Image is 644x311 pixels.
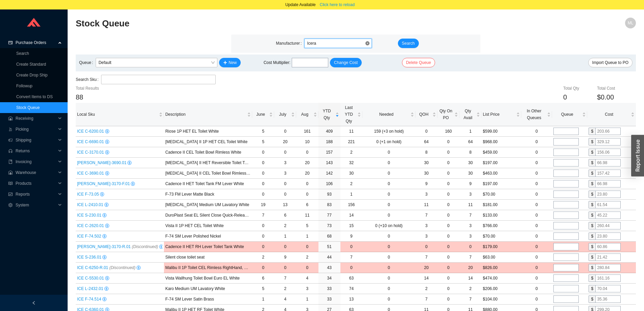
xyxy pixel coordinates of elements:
td: 0 [252,221,274,231]
td: $968.00 [481,137,521,147]
td: 0 [362,158,415,168]
td: 0 (+10 on hold) [362,221,415,231]
td: 0 [437,179,459,189]
td: 160 [437,126,459,137]
span: New [229,59,237,66]
td: 1 [274,231,296,242]
td: 2 [252,252,274,263]
span: YTD Qty [320,108,334,121]
span: $0.00 [597,92,614,103]
span: Cost Multiplier : [264,59,290,66]
span: Purchase Orders [16,37,56,48]
span: close-circle [365,41,369,45]
a: Convert Items to DS [16,94,53,99]
td: 0 [521,210,552,221]
i: (Discontinued) [132,244,158,249]
button: Change Cost [330,58,362,67]
input: 35.36 [595,295,621,303]
div: $ [589,170,595,177]
td: $133.00 [481,210,521,221]
span: June [254,111,268,118]
span: credit-card [8,41,13,45]
td: 8 [415,147,437,158]
td: 5 [296,221,318,231]
div: $ [589,191,595,198]
a: Search [16,51,29,56]
span: dollar [102,255,106,259]
span: dollar [105,150,109,154]
td: Vista II 1P HET CEL Toilet White [164,221,252,231]
td: 3 [459,231,481,242]
td: 73 [318,221,340,231]
span: Change Cost [334,59,358,66]
td: 30 [459,158,481,168]
span: ICE C-6200.01 [77,129,105,134]
td: 3 [274,158,296,168]
td: 0 [274,179,296,189]
span: read [8,181,13,185]
td: 1 [340,189,362,200]
button: Search [398,39,419,48]
td: 9 [274,252,296,263]
th: Cost sortable [587,103,636,126]
td: 0 [437,189,459,200]
td: DuroPlast Seat EL Silent Close Quick-Release White [164,210,252,221]
label: Manufacturer [276,39,304,48]
td: 2 [274,221,296,231]
td: 0 [521,126,552,137]
td: 83 [318,200,340,210]
span: July [276,111,290,118]
div: $ [589,212,595,219]
td: 188 [318,137,340,147]
input: 23.80 [595,232,621,240]
div: $ [589,180,595,187]
td: 30 [415,168,437,179]
td: 64 [459,137,481,147]
td: 0 [437,147,459,158]
td: 0 [437,231,459,242]
th: July sortable [274,103,296,126]
td: 0 [437,210,459,221]
td: 51 [318,242,340,252]
td: 30 [459,168,481,179]
td: 0 [459,242,481,252]
span: Description [165,111,246,118]
th: Needed sortable [362,103,415,126]
span: dollar [127,161,132,165]
div: Total Qty [563,85,597,92]
span: Click here to reload [320,1,355,8]
span: [PERSON_NAME]-3690.01 [77,160,127,165]
span: QOH [417,111,431,118]
span: ICE F-73.05 [77,192,100,197]
td: 30 [340,168,362,179]
td: 2 [340,147,362,158]
td: 409 [318,126,340,137]
td: Muse Medium UM Lavatory White [164,200,252,210]
td: $599.00 [481,126,521,137]
span: setting [8,203,13,207]
td: 221 [340,137,362,147]
button: plusNew [219,58,241,67]
span: System [16,200,56,210]
input: 70.04 [595,285,621,292]
td: 161 [296,126,318,137]
span: dollar [105,140,109,144]
td: 7 [252,210,274,221]
td: 0 [252,179,274,189]
td: $70.00 [481,231,521,242]
input: 21.42 [595,253,621,261]
td: 7 [415,210,437,221]
span: Needed [364,111,409,118]
td: 0 [362,252,415,263]
td: 8 [459,147,481,158]
th: Queue sortable [552,103,587,126]
input: 280.84 [595,264,621,271]
span: Reports [16,189,56,200]
span: Local Sku [77,111,158,118]
span: customer-service [8,149,13,153]
td: 9 [459,179,481,189]
td: 20 [274,137,296,147]
span: List Price [483,111,515,118]
td: $179.00 [481,242,521,252]
input: 161.16 [595,274,621,282]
